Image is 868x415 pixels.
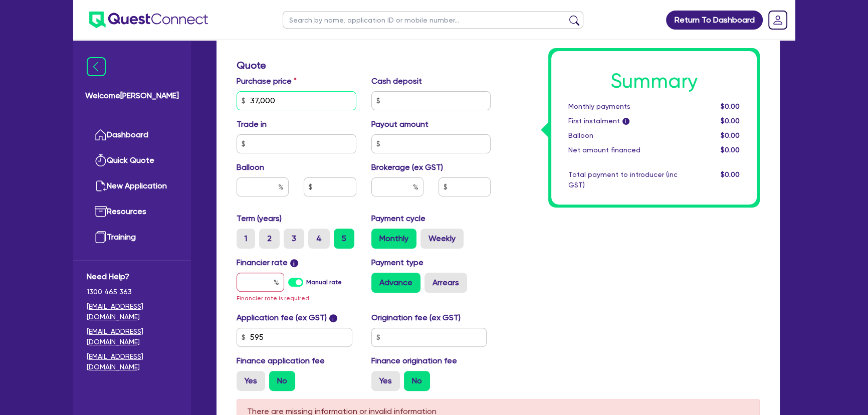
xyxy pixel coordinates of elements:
[87,225,177,250] a: Training
[329,314,337,322] span: i
[269,371,295,391] label: No
[568,69,740,93] h1: Summary
[371,273,420,293] label: Advance
[765,7,791,33] a: Dropdown toggle
[87,271,177,283] span: Need Help?
[237,75,297,87] label: Purchase price
[237,371,265,391] label: Yes
[306,278,342,287] label: Manual rate
[87,351,177,372] a: [EMAIL_ADDRESS][DOMAIN_NAME]
[237,213,282,225] label: Term (years)
[622,118,629,125] span: i
[424,273,467,293] label: Arrears
[237,257,298,269] label: Financier rate
[561,145,685,155] div: Net amount financed
[561,116,685,126] div: First instalment
[87,148,177,173] a: Quick Quote
[283,11,583,29] input: Search by name, application ID or mobile number...
[89,12,208,28] img: quest-connect-logo-blue
[95,231,107,243] img: training
[95,205,107,218] img: resources
[259,229,280,249] label: 2
[87,173,177,199] a: New Application
[237,229,255,249] label: 1
[371,371,400,391] label: Yes
[237,355,325,367] label: Finance application fee
[561,101,685,112] div: Monthly payments
[721,102,740,110] span: $0.00
[308,229,330,249] label: 4
[561,130,685,141] div: Balloon
[95,154,107,166] img: quick-quote
[237,59,491,71] h3: Quote
[95,180,107,192] img: new-application
[371,355,457,367] label: Finance origination fee
[87,57,106,76] img: icon-menu-close
[721,117,740,125] span: $0.00
[371,118,428,130] label: Payout amount
[284,229,304,249] label: 3
[371,257,423,269] label: Payment type
[237,295,309,302] span: Financier rate is required
[237,161,264,173] label: Balloon
[87,199,177,225] a: Resources
[420,229,464,249] label: Weekly
[237,118,267,130] label: Trade in
[371,161,443,173] label: Brokerage (ex GST)
[85,90,179,102] span: Welcome [PERSON_NAME]
[666,11,763,30] a: Return To Dashboard
[371,75,422,87] label: Cash deposit
[87,287,177,297] span: 1300 465 363
[87,326,177,347] a: [EMAIL_ADDRESS][DOMAIN_NAME]
[721,170,740,178] span: $0.00
[290,259,298,267] span: i
[87,122,177,148] a: Dashboard
[334,229,354,249] label: 5
[721,131,740,139] span: $0.00
[371,312,461,324] label: Origination fee (ex GST)
[721,146,740,154] span: $0.00
[371,229,416,249] label: Monthly
[561,169,685,190] div: Total payment to introducer (inc GST)
[87,301,177,322] a: [EMAIL_ADDRESS][DOMAIN_NAME]
[371,213,425,225] label: Payment cycle
[237,312,327,324] label: Application fee (ex GST)
[404,371,430,391] label: No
